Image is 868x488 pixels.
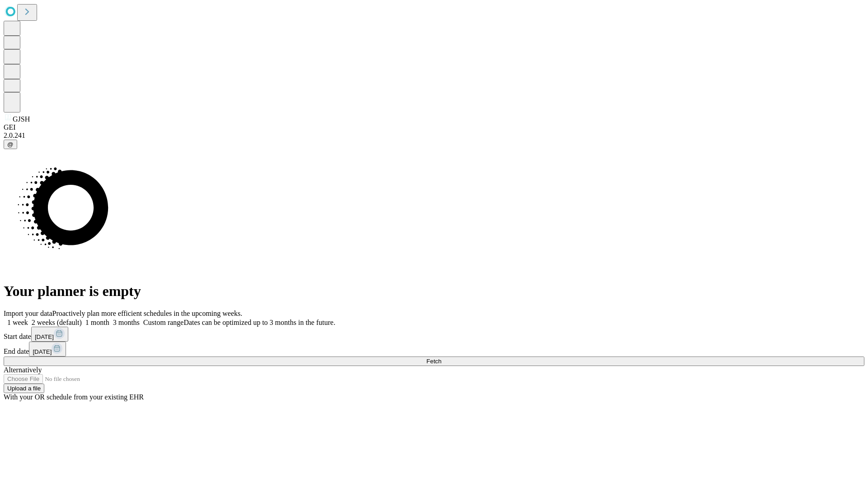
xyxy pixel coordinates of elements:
h1: Your planner is empty [4,283,864,300]
button: @ [4,140,17,149]
button: [DATE] [31,327,68,342]
span: Custom range [143,319,184,326]
div: End date [4,342,864,357]
span: @ [7,141,14,148]
span: 2 weeks (default) [32,319,82,326]
span: With your OR schedule from your existing EHR [4,393,144,401]
span: 1 week [7,319,28,326]
div: GEI [4,123,864,131]
button: [DATE] [29,342,66,357]
span: [DATE] [35,333,54,340]
button: Fetch [4,357,864,366]
div: 2.0.241 [4,131,864,140]
span: Alternatively [4,366,42,374]
span: GJSH [13,115,30,123]
span: [DATE] [33,348,52,355]
span: Proactively plan more efficient schedules in the upcoming weeks. [52,310,242,317]
span: Dates can be optimized up to 3 months in the future. [184,319,335,326]
span: Fetch [426,358,441,365]
span: 3 months [113,319,140,326]
button: Upload a file [4,384,44,393]
div: Start date [4,327,864,342]
span: 1 month [85,319,109,326]
span: Import your data [4,310,52,317]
